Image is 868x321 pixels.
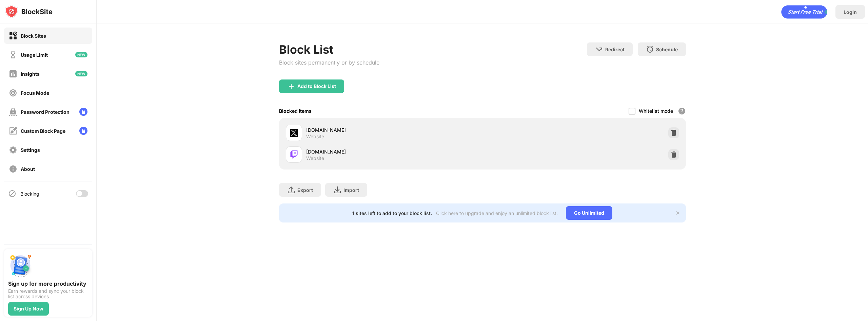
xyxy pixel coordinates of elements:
[21,147,40,153] div: Settings
[844,9,857,15] div: Login
[8,288,88,299] div: Earn rewards and sync your block list across devices
[279,108,312,114] div: Blocked Items
[21,109,70,115] div: Password Protection
[9,89,17,97] img: focus-off.svg
[79,127,87,135] img: lock-menu.svg
[343,187,359,193] div: Import
[21,166,35,172] div: About
[436,210,558,216] div: Click here to upgrade and enjoy an unlimited block list.
[8,190,16,198] img: blocking-icon.svg
[352,210,432,216] div: 1 sites left to add to your block list.
[21,128,65,134] div: Custom Block Page
[75,52,87,57] img: new-icon.svg
[8,280,88,287] div: Sign up for more productivity
[675,210,680,216] img: x-button.svg
[21,71,40,77] div: Insights
[290,129,298,137] img: favicons
[75,71,87,76] img: new-icon.svg
[9,70,17,78] img: insights-off.svg
[279,59,379,66] div: Block sites permanently or by schedule
[306,133,324,140] div: Website
[9,32,17,40] img: block-on.svg
[297,84,336,89] div: Add to Block List
[21,52,48,58] div: Usage Limit
[20,191,39,197] div: Blocking
[9,146,17,154] img: settings-off.svg
[9,108,17,116] img: password-protection-off.svg
[306,126,482,133] div: [DOMAIN_NAME]
[306,148,482,155] div: [DOMAIN_NAME]
[290,150,298,159] img: favicons
[8,253,33,278] img: push-signup.svg
[566,206,612,220] div: Go Unlimited
[21,90,49,96] div: Focus Mode
[656,47,678,52] div: Schedule
[605,47,625,52] div: Redirect
[14,306,43,311] div: Sign Up Now
[5,5,53,18] img: logo-blocksite.svg
[306,155,324,161] div: Website
[279,42,379,56] div: Block List
[297,187,313,193] div: Export
[9,165,17,173] img: about-off.svg
[21,33,46,39] div: Block Sites
[639,108,673,114] div: Whitelist mode
[9,51,17,59] img: time-usage-off.svg
[781,5,827,19] div: animation
[9,127,17,135] img: customize-block-page-off.svg
[79,108,87,116] img: lock-menu.svg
